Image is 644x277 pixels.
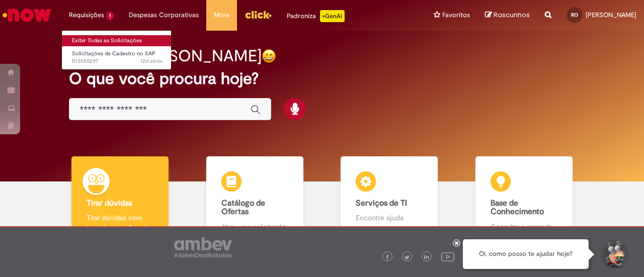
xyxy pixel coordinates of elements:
span: R13550297 [72,57,163,65]
img: logo_footer_twitter.png [405,255,410,260]
img: logo_footer_linkedin.png [424,254,429,260]
span: Requisições [69,10,104,20]
p: Tirar dúvidas com Lupi Assist e Gen Ai [87,213,153,233]
p: Consulte e aprenda [491,222,557,232]
span: RO [571,12,578,18]
a: Catálogo de Ofertas Abra uma solicitação [188,156,323,243]
img: ServiceNow [1,5,53,25]
span: Solicitações de Cadastro no SAP [72,50,155,57]
p: Abra uma solicitação [221,222,288,232]
div: Padroniza [287,10,345,22]
ul: Requisições [61,30,172,70]
a: Base de Conhecimento Consulte e aprenda [457,156,592,243]
b: Serviços de TI [356,198,407,208]
b: Tirar dúvidas [87,198,132,208]
span: More [214,10,229,20]
p: +GenAi [320,10,345,22]
span: 12d atrás [140,57,163,65]
button: Iniciar Conversa de Suporte [599,239,629,269]
span: Rascunhos [494,10,530,20]
a: Serviços de TI Encontre ajuda [322,156,457,243]
img: logo_footer_facebook.png [385,255,390,260]
a: Tirar dúvidas Tirar dúvidas com Lupi Assist e Gen Ai [53,156,188,243]
a: Rascunhos [485,11,530,20]
span: 1 [106,12,114,20]
a: Aberto R13550297 : Solicitações de Cadastro no SAP [62,48,173,67]
img: happy-face.png [262,49,276,63]
div: Oi, como posso te ajudar hoje? [463,239,589,269]
img: logo_footer_youtube.png [441,250,454,263]
time: 19/09/2025 11:45:05 [140,57,163,65]
a: Exibir Todas as Solicitações [62,35,173,46]
p: Encontre ajuda [356,213,423,223]
img: logo_footer_ambev_rotulo_gray.png [174,237,232,257]
span: Favoritos [442,10,470,20]
span: Despesas Corporativas [129,10,199,20]
b: Catálogo de Ofertas [221,198,265,217]
span: [PERSON_NAME] [586,11,636,19]
img: click_logo_yellow_360x200.png [245,7,272,22]
h2: O que você procura hoje? [69,70,575,87]
b: Base de Conhecimento [491,198,544,217]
